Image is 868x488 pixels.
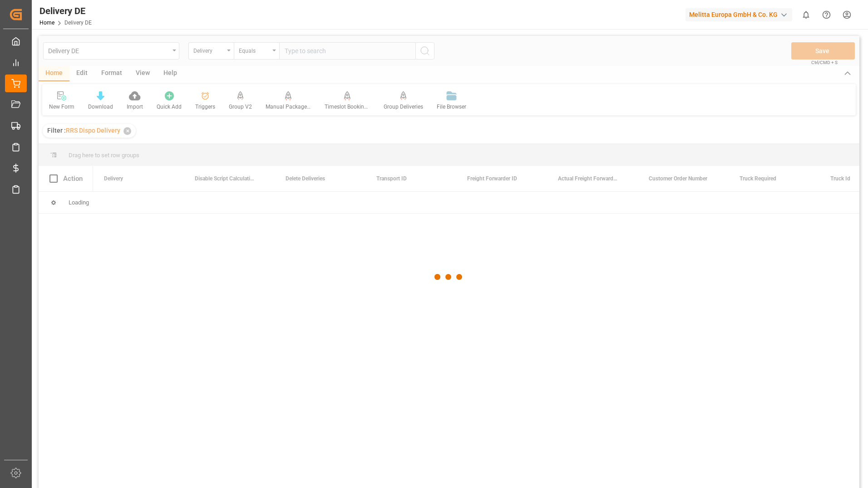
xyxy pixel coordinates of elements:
button: show 0 new notifications [796,5,816,25]
button: Melitta Europa GmbH & Co. KG [686,6,796,23]
button: Help Center [816,5,837,25]
div: Delivery DE [39,4,92,18]
a: Home [39,20,54,26]
div: Melitta Europa GmbH & Co. KG [686,8,792,21]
